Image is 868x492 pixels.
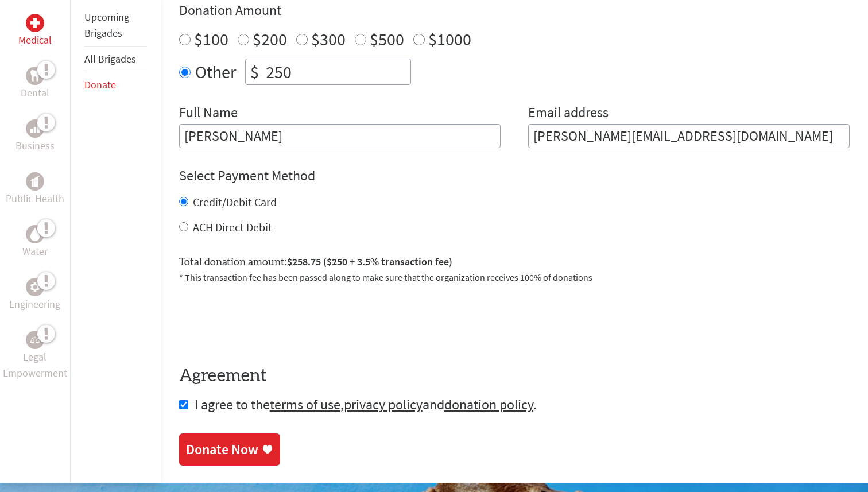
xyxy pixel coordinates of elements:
a: Donate Now [179,433,280,466]
div: Donate Now [186,440,258,459]
li: Upcoming Brigades [84,5,147,47]
a: BusinessBusiness [15,119,55,154]
iframe: To enrich screen reader interactions, please activate Accessibility in Grammarly extension settings [179,298,354,343]
a: WaterWater [22,225,48,259]
img: Business [30,124,40,133]
input: Enter Amount [263,59,410,84]
div: $ [246,59,263,84]
label: Total donation amount: [179,254,452,270]
div: Medical [26,14,44,32]
a: donation policy [444,396,533,413]
span: I agree to the , and . [195,396,537,413]
a: Public HealthPublic Health [6,172,64,207]
div: Water [26,225,44,243]
h4: Agreement [179,366,850,386]
label: $1000 [428,28,471,50]
p: Dental [21,85,49,101]
label: Full Name [179,103,238,124]
a: Donate [84,78,116,91]
div: Business [26,119,44,138]
li: All Brigades [84,47,147,72]
a: Upcoming Brigades [84,10,129,40]
a: terms of use [270,396,340,413]
p: Water [22,243,48,259]
li: Donate [84,72,147,98]
a: MedicalMedical [18,14,52,48]
a: privacy policy [344,396,423,413]
label: Email address [528,103,609,124]
a: All Brigades [84,52,136,65]
label: $200 [253,28,287,50]
a: EngineeringEngineering [9,278,60,312]
p: Business [15,138,55,154]
label: $300 [311,28,346,50]
img: Legal Empowerment [30,336,40,343]
label: ACH Direct Debit [193,220,272,234]
label: Other [195,59,236,85]
a: Legal EmpowermentLegal Empowerment [2,331,68,381]
p: * This transaction fee has been passed along to make sure that the organization receives 100% of ... [179,270,850,284]
div: Dental [26,67,44,85]
label: $500 [370,28,404,50]
p: Public Health [6,191,64,207]
a: DentalDental [21,67,49,101]
img: Medical [30,18,40,28]
p: Legal Empowerment [2,349,68,381]
div: Engineering [26,278,44,296]
input: Enter Full Name [179,124,501,148]
p: Engineering [9,296,60,312]
p: Medical [18,32,52,48]
div: Public Health [26,172,44,191]
label: Credit/Debit Card [193,195,277,209]
div: Legal Empowerment [26,331,44,349]
img: Engineering [30,282,40,292]
h4: Donation Amount [179,1,850,20]
span: $258.75 ($250 + 3.5% transaction fee) [287,255,452,268]
label: $100 [194,28,228,50]
img: Water [30,228,40,241]
img: Dental [30,71,40,82]
img: Public Health [30,176,40,187]
input: Your Email [528,124,850,148]
h4: Select Payment Method [179,166,850,185]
